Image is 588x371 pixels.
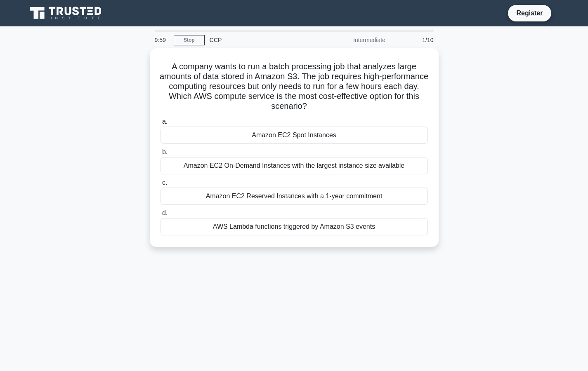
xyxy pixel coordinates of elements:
[390,32,439,48] div: 1/10
[162,209,168,216] span: d.
[161,218,428,235] div: AWS Lambda functions triggered by Amazon S3 events
[150,32,174,48] div: 9:59
[161,188,428,205] div: Amazon EC2 Reserved Instances with a 1-year commitment
[161,157,428,174] div: Amazon EC2 On-Demand Instances with the largest instance size available
[162,148,168,155] span: b.
[161,127,428,144] div: Amazon EC2 Spot Instances
[174,35,205,45] a: Stop
[318,32,390,48] div: Intermediate
[205,32,318,48] div: CCP
[162,118,168,125] span: a.
[162,179,167,186] span: c.
[511,8,548,18] a: Register
[160,61,429,112] h5: A company wants to run a batch processing job that analyzes large amounts of data stored in Amazo...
